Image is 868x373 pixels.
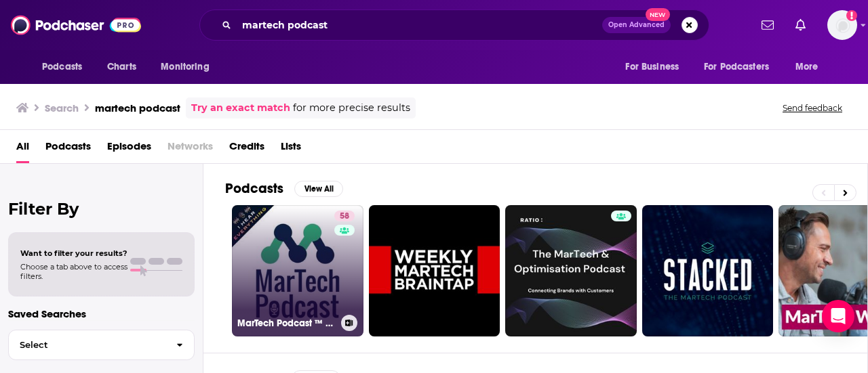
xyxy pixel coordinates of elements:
[16,135,29,163] a: All
[756,14,779,37] a: Show notifications dropdown
[107,135,151,163] a: Episodes
[334,211,355,221] a: 58
[8,199,195,219] h2: Filter By
[167,135,213,163] span: Networks
[616,54,696,80] button: open menu
[95,102,180,114] h3: martech podcast
[695,54,789,80] button: open menu
[107,58,136,76] span: Charts
[602,17,671,33] button: Open AdvancedNew
[827,10,857,40] img: User Profile
[827,10,857,40] span: Logged in as juliannem
[786,54,835,80] button: open menu
[161,58,209,76] span: Monitoring
[11,12,141,38] img: Podchaser - Follow, Share and Rate Podcasts
[237,317,336,329] h3: MarTech Podcast ™ // Marketing + Technology = Business Growth
[8,307,195,320] p: Saved Searches
[293,100,410,116] span: for more precise results
[646,8,670,21] span: New
[795,58,818,76] span: More
[790,14,811,37] a: Show notifications dropdown
[98,54,144,80] a: Charts
[199,9,709,41] div: Search podcasts, credits, & more...
[625,58,679,76] span: For Business
[846,10,857,21] svg: Add a profile image
[294,181,343,197] button: View All
[281,135,301,163] a: Lists
[229,135,264,163] a: Credits
[225,180,283,197] h2: Podcasts
[45,135,91,163] a: Podcasts
[8,330,195,360] button: Select
[822,300,854,332] div: Open Intercom Messenger
[237,14,602,36] input: Search podcasts, credits, & more...
[232,205,363,336] a: 58MarTech Podcast ™ // Marketing + Technology = Business Growth
[33,54,100,80] button: open menu
[20,262,127,281] span: Choose a tab above to access filters.
[20,248,127,258] span: Want to filter your results?
[151,54,226,80] button: open menu
[340,210,349,223] span: 58
[778,102,846,114] button: Send feedback
[42,58,82,76] span: Podcasts
[827,10,857,40] button: Show profile menu
[704,58,769,76] span: For Podcasters
[225,180,343,197] a: PodcastsView All
[9,341,165,349] span: Select
[45,102,79,114] h3: Search
[608,22,665,28] span: Open Advanced
[191,100,290,116] a: Try an exact match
